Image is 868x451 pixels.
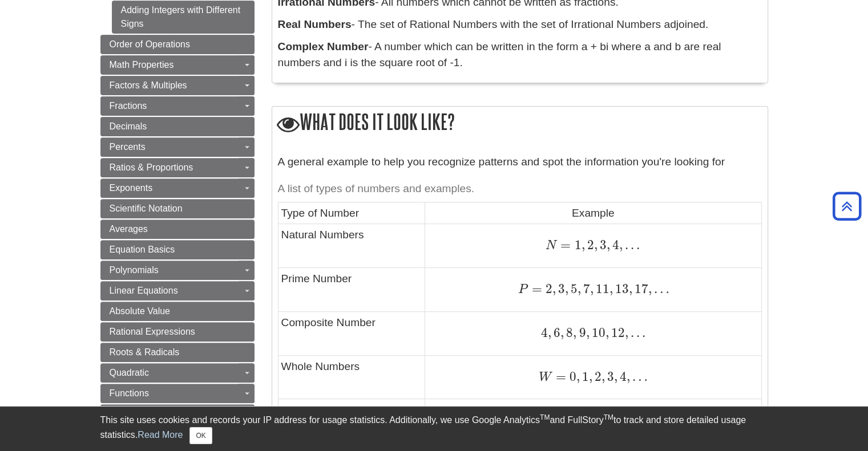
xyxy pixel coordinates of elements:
span: Exponents [110,183,153,193]
span: . [628,325,633,340]
span: , [629,281,632,296]
span: Linear Equations [110,286,178,295]
span: , [548,325,551,340]
a: Absolute Value [100,302,255,321]
a: Algebraic Ratios & Proportions [100,404,255,424]
span: = [552,369,566,384]
span: = [557,237,571,253]
span: , [624,325,628,340]
p: A general example to help you recognize patterns and spot the information you're looking for [278,154,762,170]
p: - A number which can be written in the form a + bi where a and b are real numbers and i is the sq... [278,39,762,72]
span: 2 [542,281,552,296]
span: N [546,239,557,252]
span: , [609,281,613,296]
b: Complex Number [278,40,369,52]
span: 8 [564,325,573,340]
a: Scientific Notation [100,199,255,218]
span: . [640,325,645,340]
span: Rational Expressions [110,327,195,336]
td: Composite Number [278,311,425,355]
a: Math Properties [100,55,255,75]
td: Prime Number [278,267,425,311]
span: 2 [592,369,601,384]
a: Order of Operations [100,35,255,54]
span: , [627,369,630,384]
span: Averages [110,224,148,234]
span: 1 [580,369,589,384]
span: , [552,281,556,296]
span: , [606,237,609,253]
a: Averages [100,220,255,239]
sup: TM [604,413,613,421]
span: Percents [110,142,146,152]
span: , [565,281,568,296]
a: Quadratic [100,363,255,383]
span: Equation Basics [110,245,175,254]
span: . [634,325,640,340]
span: … [652,281,669,296]
span: Ratios & Proportions [110,162,193,172]
a: Equation Basics [100,240,255,259]
a: Read More [138,430,183,440]
span: , [573,325,576,340]
span: 5 [568,281,578,296]
span: . [628,237,634,253]
span: , [601,369,605,384]
a: Fractions [100,96,255,116]
span: 6 [551,325,560,340]
span: , [586,325,589,340]
span: , [560,325,564,340]
span: Absolute Value [110,306,170,316]
td: Type of Number [278,202,425,224]
span: , [648,281,652,296]
a: Roots & Radicals [100,343,255,362]
a: Functions [100,384,255,403]
span: 0 [566,369,576,384]
span: . [634,237,640,253]
span: Factors & Multiples [110,80,187,90]
p: - The set of Rational Numbers with the set of Irrational Numbers adjoined. [278,17,762,33]
span: Roots & Radicals [110,347,180,357]
span: = [528,281,542,296]
h2: What does it look like? [272,107,768,139]
a: Decimals [100,117,255,136]
span: 1 [571,237,581,253]
a: Back to Top [829,198,865,214]
span: 11 [594,281,609,296]
span: 13 [613,281,629,296]
span: 3 [597,237,606,253]
span: 2 [584,237,594,253]
span: 17 [632,281,648,296]
span: Polynomials [110,265,159,275]
span: Scientific Notation [110,204,183,213]
span: , [576,369,580,384]
span: Math Properties [110,60,174,70]
span: 12 [608,325,624,340]
span: , [594,237,597,253]
sup: TM [540,413,550,421]
span: 4 [541,325,548,340]
span: Decimals [110,121,147,131]
span: , [619,237,623,253]
span: Quadratic [110,368,149,377]
span: 9 [576,325,586,340]
span: Order of Operations [110,39,190,49]
span: , [581,237,584,253]
span: 3 [605,369,614,384]
td: Integers [278,399,425,443]
span: , [578,281,581,296]
a: Percents [100,137,255,157]
span: … [630,369,648,384]
div: This site uses cookies and records your IP address for usage statistics. Additionally, we use Goo... [100,413,768,444]
span: 4 [617,369,627,384]
span: Functions [110,388,149,398]
span: , [614,369,617,384]
td: Natural Numbers [278,224,425,268]
span: , [605,325,608,340]
td: Example [425,202,761,224]
span: , [589,369,592,384]
b: Real Numbers [278,18,352,30]
a: Ratios & Proportions [100,158,255,177]
a: Factors & Multiples [100,76,255,95]
a: Linear Equations [100,281,255,300]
